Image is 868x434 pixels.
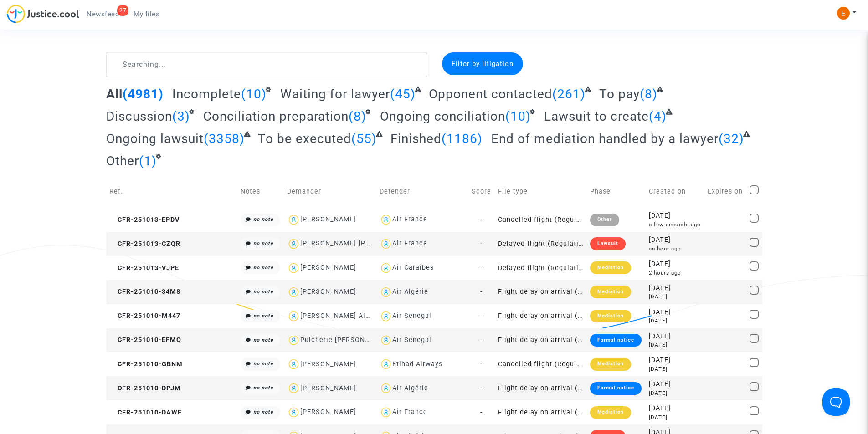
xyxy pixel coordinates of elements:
[719,131,744,146] span: (32)
[204,131,245,146] span: (3358)
[649,293,701,301] div: [DATE]
[287,261,300,275] img: icon-user.svg
[649,283,701,293] div: [DATE]
[106,153,139,168] span: Other
[491,131,719,146] span: End of mediation handled by a lawyer
[287,382,300,395] img: icon-user.svg
[109,336,181,344] span: CFR-251010-EFMQ
[429,87,552,102] span: Opponent contacted
[495,256,587,280] td: Delayed flight (Regulation EC 261/2004)
[380,382,393,395] img: icon-user.svg
[241,87,267,102] span: (10)
[480,288,483,296] span: -
[380,357,393,371] img: icon-user.svg
[300,288,356,296] div: [PERSON_NAME]
[109,312,180,320] span: CFR-251010-M447
[253,313,273,319] i: no note
[837,7,850,20] img: ACg8ocIeiFvHKe4dA5oeRFd_CiCnuxWUEc1A2wYhRJE3TTWt=s96-c
[392,384,428,392] div: Air Algérie
[117,5,128,16] div: 27
[109,240,180,248] span: CFR-251013-CZQR
[704,175,746,208] td: Expires on
[480,360,483,368] span: -
[109,216,180,224] span: CFR-251013-EPDV
[649,259,701,269] div: [DATE]
[126,7,167,21] a: My files
[253,289,273,295] i: no note
[590,382,642,395] div: Formal notice
[468,175,495,208] td: Score
[300,408,356,416] div: [PERSON_NAME]
[380,310,393,323] img: icon-user.svg
[495,304,587,328] td: Flight delay on arrival (outside of EU - Montreal Convention)
[287,406,300,419] img: icon-user.svg
[480,336,483,344] span: -
[599,87,640,102] span: To pay
[380,406,393,419] img: icon-user.svg
[349,109,366,124] span: (8)
[106,131,204,146] span: Ongoing lawsuit
[590,310,631,322] div: Mediation
[544,109,649,124] span: Lawsuit to create
[253,240,273,246] i: no note
[287,213,300,226] img: icon-user.svg
[649,365,701,373] div: [DATE]
[300,336,391,344] div: Pulchérie [PERSON_NAME]
[505,109,531,124] span: (10)
[392,360,442,368] div: Etihad Airways
[253,216,273,222] i: no note
[380,213,393,226] img: icon-user.svg
[480,240,483,248] span: -
[495,328,587,352] td: Flight delay on arrival (outside of EU - Montreal Convention)
[253,265,273,271] i: no note
[253,337,273,343] i: no note
[300,215,356,223] div: [PERSON_NAME]
[106,175,237,208] td: Ref.
[495,376,587,400] td: Flight delay on arrival (outside of EU - Montreal Convention)
[380,286,393,299] img: icon-user.svg
[376,175,468,208] td: Defender
[590,237,626,250] div: Lawsuit
[109,408,182,416] span: CFR-251010-DAWE
[284,175,376,208] td: Demander
[237,175,284,208] td: Notes
[392,215,427,223] div: Air France
[287,286,300,299] img: icon-user.svg
[7,5,79,23] img: jc-logo.svg
[109,360,183,368] span: CFR-251010-GBNM
[649,109,667,124] span: (4)
[452,60,514,68] span: Filter by litigation
[287,237,300,250] img: icon-user.svg
[649,389,701,397] div: [DATE]
[649,355,701,365] div: [DATE]
[287,310,300,323] img: icon-user.svg
[380,334,393,347] img: icon-user.svg
[590,214,619,226] div: Other
[87,10,119,18] span: Newsfeed
[480,312,483,320] span: -
[287,334,300,347] img: icon-user.svg
[495,352,587,376] td: Cancelled flight (Regulation EC 261/2004)
[392,312,431,320] div: Air Senegal
[590,358,631,371] div: Mediation
[442,131,483,146] span: (1186)
[253,361,273,367] i: no note
[109,264,179,272] span: CFR-251013-VJPE
[109,384,181,392] span: CFR-251010-DPJM
[480,216,483,224] span: -
[649,211,701,221] div: [DATE]
[203,109,349,124] span: Conciliation preparation
[258,131,351,146] span: To be executed
[649,341,701,349] div: [DATE]
[552,87,586,102] span: (261)
[172,109,190,124] span: (3)
[495,280,587,304] td: Flight delay on arrival (outside of EU - Montreal Convention)
[392,240,427,247] div: Air France
[134,10,159,18] span: My files
[649,414,701,421] div: [DATE]
[390,87,416,102] span: (45)
[590,261,631,274] div: Mediation
[392,408,427,416] div: Air France
[649,235,701,245] div: [DATE]
[480,264,483,272] span: -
